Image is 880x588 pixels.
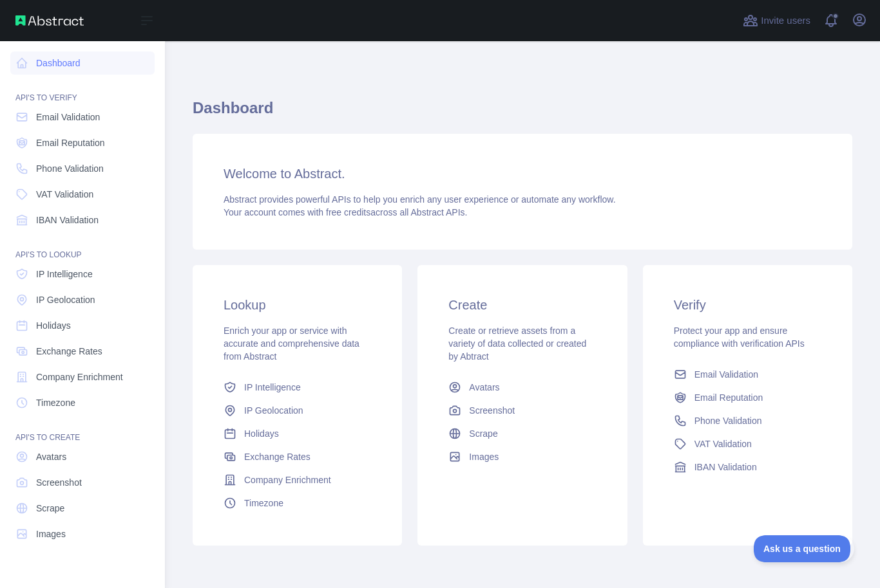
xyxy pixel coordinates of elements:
div: API'S TO VERIFY [10,77,155,103]
a: Screenshot [10,471,155,494]
h3: Welcome to Abstract. [224,165,821,183]
a: IP Geolocation [218,399,376,422]
a: IBAN Validation [669,455,827,479]
span: Holidays [244,427,279,440]
a: VAT Validation [669,432,827,455]
span: free credits [326,207,370,217]
span: Timezone [36,396,75,409]
span: Email Reputation [694,391,763,404]
a: Avatars [443,376,601,399]
a: VAT Validation [10,183,155,206]
a: Dashboard [10,51,155,75]
span: Email Validation [694,368,758,381]
iframe: Toggle Customer Support [754,535,854,562]
a: Exchange Rates [218,445,376,468]
span: Create or retrieve assets from a variety of data collected or created by Abtract [448,326,586,362]
span: Avatars [469,381,499,394]
span: Images [469,450,499,463]
span: Scrape [36,502,64,515]
a: Scrape [443,422,601,445]
span: Avatars [36,450,66,463]
span: IP Intelligence [244,381,301,394]
a: IP Intelligence [10,262,155,286]
span: Images [36,528,66,540]
span: VAT Validation [36,188,93,201]
a: Exchange Rates [10,340,155,363]
a: Phone Validation [669,409,827,432]
a: Email Reputation [10,131,155,154]
span: Your account comes with across all Abstract APIs. [224,207,467,217]
a: IP Geolocation [10,288,155,311]
a: Company Enrichment [218,468,376,492]
a: Scrape [10,497,155,520]
a: Email Validation [669,363,827,386]
a: Email Reputation [669,386,827,409]
a: Phone Validation [10,157,155,180]
a: Holidays [218,422,376,445]
span: Holidays [36,319,71,332]
a: Holidays [10,314,155,337]
div: API'S TO LOOKUP [10,234,155,260]
h1: Dashboard [193,98,852,129]
h3: Lookup [224,296,371,314]
span: Abstract provides powerful APIs to help you enrich any user experience or automate any workflow. [224,194,616,205]
span: Invite users [761,14,810,28]
button: Invite users [740,10,813,31]
span: Screenshot [469,404,515,417]
span: IBAN Validation [36,214,99,226]
div: API'S TO CREATE [10,417,155,443]
span: Timezone [244,497,283,510]
h3: Verify [674,296,821,314]
span: Protect your app and ensure compliance with verification APIs [674,326,805,349]
span: Email Reputation [36,136,105,149]
a: Company Enrichment [10,365,155,389]
a: Images [443,445,601,468]
h3: Create [448,296,596,314]
span: Company Enrichment [244,473,331,486]
a: Timezone [218,492,376,515]
span: Exchange Rates [36,345,102,358]
a: Images [10,522,155,546]
a: IP Intelligence [218,376,376,399]
a: Avatars [10,445,155,468]
span: Screenshot [36,476,82,489]
a: Timezone [10,391,155,414]
span: Enrich your app or service with accurate and comprehensive data from Abstract [224,326,359,362]
a: Screenshot [443,399,601,422]
span: IP Geolocation [36,293,95,306]
span: IBAN Validation [694,461,757,473]
span: Company Enrichment [36,371,123,383]
span: Phone Validation [694,414,762,427]
span: Phone Validation [36,162,104,175]
a: Email Validation [10,106,155,129]
span: Exchange Rates [244,450,311,463]
span: VAT Validation [694,437,752,450]
span: Email Validation [36,111,100,124]
span: IP Geolocation [244,404,303,417]
span: IP Intelligence [36,268,93,280]
a: IBAN Validation [10,208,155,232]
img: Abstract API [15,15,84,26]
span: Scrape [469,427,497,440]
